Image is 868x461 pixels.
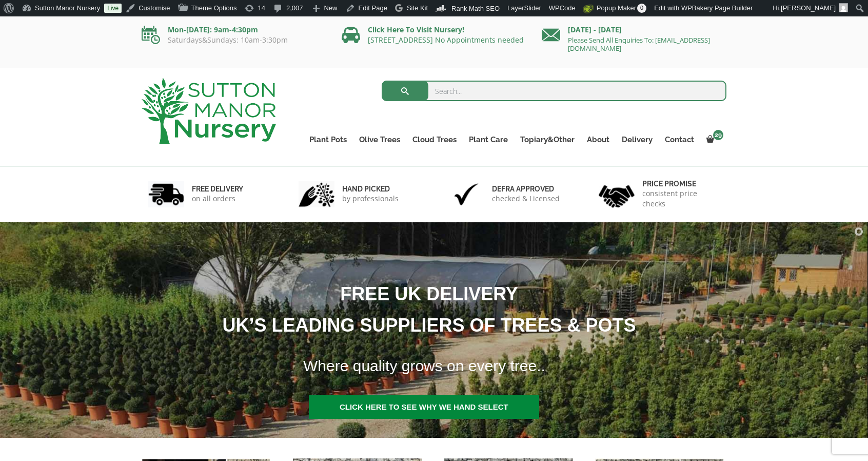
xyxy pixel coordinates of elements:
a: Olive Trees [353,132,406,147]
a: Please Send All Enquiries To: [EMAIL_ADDRESS][DOMAIN_NAME] [568,35,710,53]
a: Plant Care [463,132,514,147]
p: Saturdays&Sundays: 10am-3:30pm [142,36,326,44]
span: 29 [713,130,723,140]
a: Click Here To Visit Nursery! [368,25,464,34]
p: consistent price checks [642,188,720,209]
a: Delivery [616,132,659,147]
a: [STREET_ADDRESS] No Appointments needed [368,35,524,45]
a: Cloud Trees [406,132,463,147]
p: on all orders [192,194,243,204]
p: Mon-[DATE]: 9am-4:30pm [142,24,326,36]
h6: hand picked [342,184,399,194]
a: Topiary&Other [514,132,581,147]
img: 2.jpg [299,181,334,207]
a: About [581,132,616,147]
p: checked & Licensed [492,194,560,204]
img: 1.jpg [148,181,184,207]
h6: Defra approved [492,184,560,194]
h1: Where quality grows on every tree.. [290,351,795,381]
a: 29 [700,132,726,147]
span: Rank Math SEO [451,5,500,12]
p: by professionals [342,194,399,204]
a: Plant Pots [303,132,353,147]
img: logo [142,78,276,144]
a: Live [104,4,122,13]
img: 3.jpg [448,181,484,207]
span: 0 [637,4,646,13]
a: Contact [659,132,700,147]
img: 4.jpg [599,179,635,210]
span: Site Kit [407,4,428,12]
h1: FREE UK DELIVERY UK’S LEADING SUPPLIERS OF TREES & POTS [52,278,794,341]
span: [PERSON_NAME] [781,4,836,12]
h6: Price promise [642,179,720,188]
h6: FREE DELIVERY [192,184,243,194]
input: Search... [382,81,727,101]
p: [DATE] - [DATE] [542,24,726,36]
